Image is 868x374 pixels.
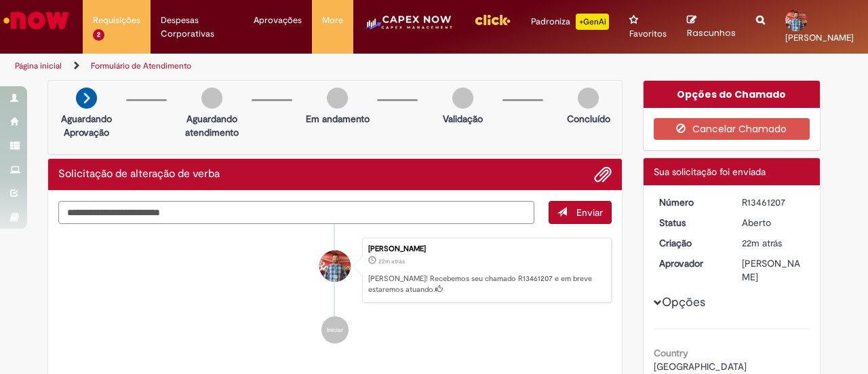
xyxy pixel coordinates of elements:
p: Validação [443,112,483,126]
img: img-circle-grey.png [578,88,599,109]
button: Enviar [549,201,612,224]
dt: Criação [649,236,732,250]
p: Em andamento [306,112,370,126]
dt: Número [649,195,732,209]
img: img-circle-grey.png [452,88,473,109]
img: img-circle-grey.png [327,88,348,109]
span: More [322,14,343,27]
img: ServiceNow [1,7,71,34]
button: Cancelar Chamado [654,118,810,140]
a: Rascunhos [687,14,736,39]
textarea: Digite sua mensagem aqui... [58,201,534,224]
p: +GenAi [576,14,609,30]
div: [PERSON_NAME] [742,257,805,284]
p: Concluído [567,112,610,126]
span: Aprovações [254,14,302,27]
span: 22m atrás [742,237,782,249]
p: Aguardando Aprovação [54,112,119,139]
div: Aberto [742,216,805,229]
span: Favoritos [629,27,667,41]
h2: Solicitação de alteração de verba Histórico de tíquete [58,168,220,181]
div: Opções do Chamado [644,81,821,108]
button: Adicionar anexos [594,166,612,183]
div: Evandro Marcel Da Silva [319,250,351,282]
img: click_logo_yellow_360x200.png [474,10,511,30]
ul: Trilhas de página [10,54,568,79]
span: Sua solicitação foi enviada [654,166,766,178]
img: img-circle-grey.png [201,88,222,109]
img: arrow-next.png [76,88,97,109]
span: [GEOGRAPHIC_DATA] [654,360,747,373]
li: Evandro Marcel Da Silva [58,238,612,303]
b: Country [654,347,688,359]
p: Aguardando atendimento [179,112,245,139]
ul: Histórico de tíquete [58,224,612,357]
span: 2 [93,29,104,41]
dt: Aprovador [649,257,732,270]
a: Página inicial [15,60,62,71]
div: R13461207 [742,195,805,209]
span: Requisições [93,14,140,27]
div: 29/08/2025 09:49:54 [742,236,805,250]
span: Despesas Corporativas [161,14,233,41]
span: 22m atrás [378,257,405,265]
div: Padroniza [531,14,609,30]
div: [PERSON_NAME] [368,245,604,253]
dt: Status [649,216,732,229]
span: [PERSON_NAME] [785,32,854,43]
time: 29/08/2025 09:49:54 [378,257,405,265]
img: CapexLogo5.png [363,14,454,41]
a: Formulário de Atendimento [91,60,191,71]
span: Rascunhos [687,26,736,39]
p: [PERSON_NAME]! Recebemos seu chamado R13461207 e em breve estaremos atuando. [368,274,604,295]
span: Enviar [576,206,603,219]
